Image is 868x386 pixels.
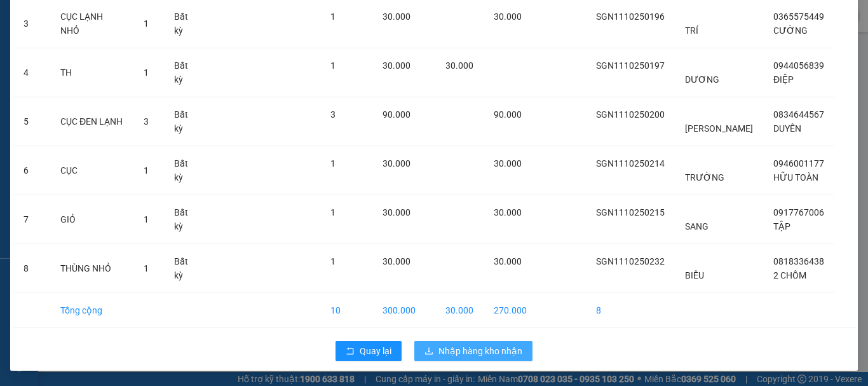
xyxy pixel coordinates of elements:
[144,263,149,273] span: 1
[596,207,665,217] span: SGN1110250215
[346,347,355,357] span: rollback
[596,256,665,266] span: SGN1110250232
[773,11,824,22] span: 0365575449
[383,256,410,266] span: 30.000
[144,116,149,127] span: 3
[50,244,133,293] td: THÙNG NHỎ
[438,344,522,358] span: Nhập hàng kho nhận
[50,97,133,146] td: CỤC ĐEN LẠNH
[424,347,433,357] span: download
[164,146,209,195] td: Bất kỳ
[773,74,794,85] span: ĐIỆP
[144,165,149,176] span: 1
[596,11,665,22] span: SGN1110250196
[144,18,149,29] span: 1
[360,344,391,358] span: Quay lại
[144,67,149,78] span: 1
[773,109,824,120] span: 0834644567
[383,158,410,169] span: 30.000
[494,207,522,217] span: 30.000
[13,146,50,195] td: 6
[685,270,704,280] span: BIÊU
[383,109,410,120] span: 90.000
[164,97,209,146] td: Bất kỳ
[494,11,522,22] span: 30.000
[773,207,824,217] span: 0917767006
[494,256,522,266] span: 30.000
[50,48,133,97] td: TH
[445,60,473,71] span: 30.000
[13,48,50,97] td: 4
[336,341,402,361] button: rollbackQuay lại
[773,158,824,169] span: 0946001177
[773,256,824,266] span: 0818336438
[685,172,724,183] span: TRƯỜNG
[773,270,806,280] span: 2 CHÔM
[50,195,133,244] td: GIỎ
[164,244,209,293] td: Bất kỳ
[330,109,336,120] span: 3
[773,172,818,183] span: HỮU TOÀN
[414,341,532,361] button: downloadNhập hàng kho nhận
[685,123,753,134] span: [PERSON_NAME]
[13,97,50,146] td: 5
[596,158,665,169] span: SGN1110250214
[13,195,50,244] td: 7
[50,146,133,195] td: CỤC
[596,109,665,120] span: SGN1110250200
[330,11,336,22] span: 1
[383,11,410,22] span: 30.000
[685,25,698,36] span: TRÍ
[435,293,484,328] td: 30.000
[494,158,522,169] span: 30.000
[330,158,336,169] span: 1
[596,60,665,71] span: SGN1110250197
[372,293,435,328] td: 300.000
[320,293,373,328] td: 10
[685,221,709,231] span: SANG
[773,25,808,36] span: CƯỜNG
[330,207,336,217] span: 1
[330,256,336,266] span: 1
[383,207,410,217] span: 30.000
[330,60,336,71] span: 1
[50,293,133,328] td: Tổng cộng
[484,293,537,328] td: 270.000
[144,214,149,224] span: 1
[773,221,790,231] span: TẬP
[586,293,675,328] td: 8
[685,74,719,85] span: DƯƠNG
[13,244,50,293] td: 8
[773,60,824,71] span: 0944056839
[383,60,410,71] span: 30.000
[773,123,801,134] span: DUYÊN
[164,195,209,244] td: Bất kỳ
[494,109,522,120] span: 90.000
[164,48,209,97] td: Bất kỳ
